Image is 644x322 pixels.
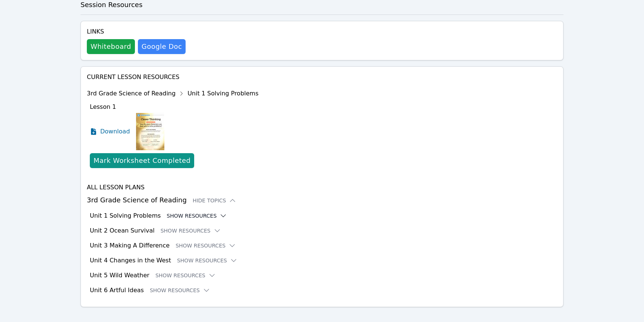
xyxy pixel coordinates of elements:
button: Show Resources [161,227,221,234]
span: Lesson 1 [90,103,116,110]
button: Show Resources [177,257,237,264]
h4: Current Lesson Resources [87,73,557,82]
span: Download [100,127,130,136]
button: Show Resources [155,272,216,279]
button: Show Resources [176,242,236,249]
button: Hide Topics [193,197,237,204]
h3: Unit 5 Wild Weather [90,271,149,280]
button: Whiteboard [87,39,135,54]
img: Lesson 1 [136,113,164,150]
h4: All Lesson Plans [87,183,557,192]
a: Download [90,113,130,150]
div: Mark Worksheet Completed [94,155,190,166]
a: Google Doc [138,39,186,54]
button: Mark Worksheet Completed [90,153,194,168]
h4: Links [87,27,186,36]
h3: Unit 4 Changes in the West [90,256,171,265]
h3: Unit 3 Making A Difference [90,241,170,250]
button: Show Resources [167,212,227,220]
h3: Unit 1 Solving Problems [90,211,161,220]
div: 3rd Grade Science of Reading Unit 1 Solving Problems [87,88,259,100]
h3: Unit 2 Ocean Survival [90,226,155,235]
h3: Unit 6 Artful Ideas [90,286,144,295]
button: Show Resources [150,287,210,294]
h3: 3rd Grade Science of Reading [87,195,557,205]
